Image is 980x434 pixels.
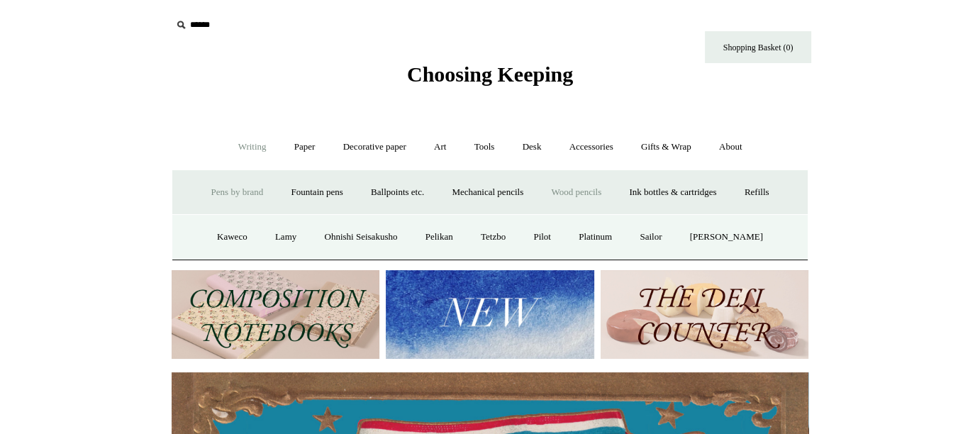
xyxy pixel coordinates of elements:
a: Ohnishi Seisakusho [311,218,410,256]
a: Shopping Basket (0) [705,31,811,63]
a: Accessories [557,128,626,166]
a: Ink bottles & cartridges [616,174,729,211]
a: Tetzbo [468,218,518,256]
a: Platinum [566,218,625,256]
a: Refills [732,174,782,211]
a: Pelikan [413,218,466,256]
a: Fountain pens [278,174,355,211]
a: Choosing Keeping [407,74,573,84]
a: Writing [225,128,279,166]
a: About [706,128,755,166]
a: Kaweco [204,218,260,256]
a: Decorative paper [330,128,419,166]
span: Choosing Keeping [407,62,573,86]
a: Pilot [520,218,564,256]
img: The Deli Counter [601,270,808,359]
img: New.jpg__PID:f73bdf93-380a-4a35-bcfe-7823039498e1 [386,270,594,359]
a: Lamy [262,218,309,256]
a: Mechanical pencils [439,174,536,211]
a: Tools [462,128,508,166]
a: Pens by brand [199,174,277,211]
a: Wood pencils [538,174,614,211]
img: 202302 Composition ledgers.jpg__PID:69722ee6-fa44-49dd-a067-31375e5d54ec [172,270,379,359]
a: [PERSON_NAME] [677,218,776,256]
a: Gifts & Wrap [628,128,704,166]
a: Art [421,128,459,166]
a: Paper [282,128,328,166]
a: Sailor [627,218,674,256]
a: Desk [510,128,555,166]
a: Ballpoints etc. [358,174,437,211]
